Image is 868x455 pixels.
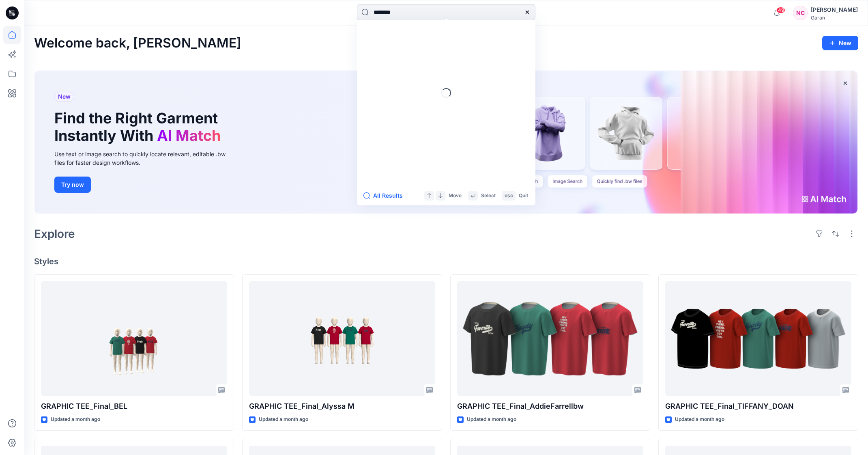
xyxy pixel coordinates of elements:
p: Updated a month ago [675,415,724,424]
a: GRAPHIC TEE_Final_TIFFANY_DOAN [665,281,851,396]
button: All Results [363,191,408,201]
span: 49 [776,7,785,13]
div: Garan [811,15,858,21]
h4: Styles [34,257,858,266]
p: esc [505,192,513,200]
div: NC [793,6,808,20]
p: Updated a month ago [467,415,516,424]
p: Updated a month ago [51,415,100,424]
a: GRAPHIC TEE_Final_Alyssa M [249,281,435,396]
button: New [822,36,858,50]
span: AI Match [157,127,221,144]
p: Move [449,192,462,200]
p: GRAPHIC TEE_Final_Alyssa M [249,401,435,412]
a: GRAPHIC TEE_Final_AddieFarrellbw [457,281,643,396]
h2: Welcome back, [PERSON_NAME] [34,36,241,51]
p: GRAPHIC TEE_Final_TIFFANY_DOAN [665,401,851,412]
div: [PERSON_NAME] [811,5,858,15]
button: Try now [54,177,91,193]
a: GRAPHIC TEE_Final_BEL [41,281,227,396]
h2: Explore [34,227,75,240]
div: Use text or image search to quickly locate relevant, editable .bw files for faster design workflows. [54,150,237,167]
p: Select [481,192,496,200]
p: GRAPHIC TEE_Final_AddieFarrellbw [457,401,643,412]
p: GRAPHIC TEE_Final_BEL [41,401,227,412]
h1: Find the Right Garment Instantly With [54,110,225,144]
p: Quit [519,192,528,200]
p: Updated a month ago [259,415,308,424]
span: New [58,92,71,101]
